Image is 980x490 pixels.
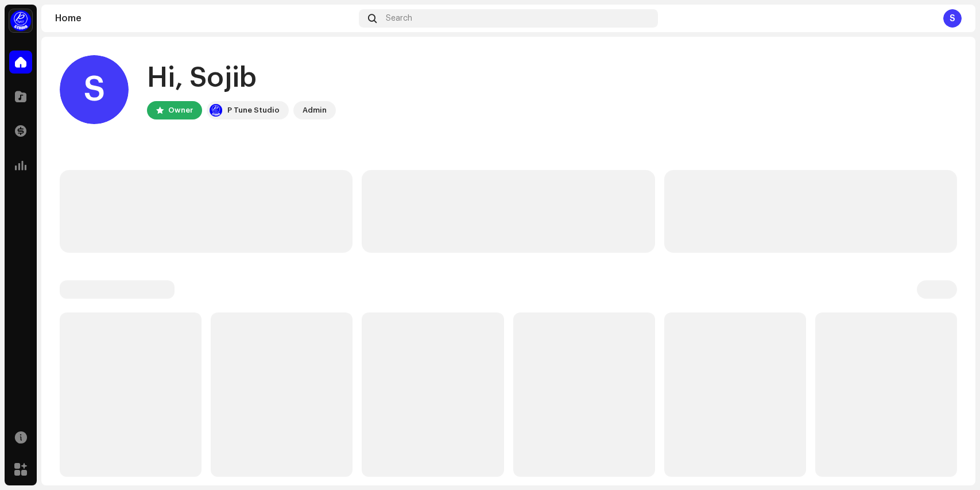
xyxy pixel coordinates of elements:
span: Search [386,14,412,23]
div: Admin [303,103,327,117]
img: a1dd4b00-069a-4dd5-89ed-38fbdf7e908f [9,9,32,32]
div: Home [55,14,354,23]
div: S [60,55,129,124]
img: a1dd4b00-069a-4dd5-89ed-38fbdf7e908f [209,103,223,117]
div: Owner [168,103,193,117]
div: Hi, Sojib [147,60,336,97]
div: P Tune Studio [227,103,280,117]
div: S [943,9,962,28]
